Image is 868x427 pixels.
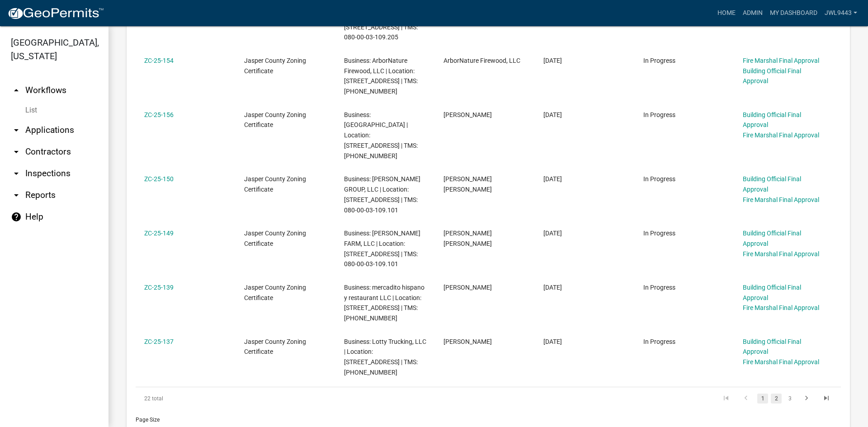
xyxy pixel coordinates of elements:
span: Avery Eugene Cleland [443,175,492,193]
a: Fire Marshal Final Approval [743,358,819,366]
a: Fire Marshal Final Approval [743,196,819,203]
span: Business: Lotty Trucking, LLC | Location: 1081 OKATIE HWY N | TMS: 080-00-03-074 [344,338,426,376]
a: Building Official Final Approval [743,230,801,247]
a: go to last page [818,394,835,404]
span: In Progress [643,111,675,118]
span: In Progress [643,57,675,64]
li: page 2 [769,391,783,406]
div: 22 total [136,387,275,410]
a: ZC-25-150 [144,175,174,183]
span: Business: mercadito hispano y restaurant LLC | Location: 7868 LOWCOUNTRY DR | TMS: 084-00-03-009 [344,284,425,322]
span: Jasper County Zoning Certificate [244,284,306,301]
span: ignacio olan moreno [443,284,492,291]
a: ZC-25-139 [144,284,174,291]
a: My Dashboard [766,5,821,22]
a: Building Official Final Approval [743,67,801,85]
span: 06/18/2025 [543,338,562,345]
span: In Progress [643,175,675,183]
i: help [11,211,22,222]
a: Fire Marshal Final Approval [743,304,819,311]
i: arrow_drop_up [11,85,22,96]
a: Fire Marshal Final Approval [743,57,819,64]
span: Jasper County Zoning Certificate [244,338,306,356]
a: 1 [757,394,768,404]
i: arrow_drop_down [11,125,22,136]
span: Business: CLELAND GROUP, LLC | Location: 65 SCHINGER AVE | TMS: 080-00-03-109.101 [344,175,420,213]
span: Megan Doggart [443,111,492,118]
span: Business: PRITCHARD FARM, LLC | Location: 65 SCHINGER AVE UNIT 101 | TMS: 080-00-03-109.101 [344,230,420,267]
a: ZC-25-156 [144,111,174,118]
a: go to previous page [737,394,755,404]
span: 08/01/2025 [543,57,562,64]
li: page 1 [756,391,769,406]
span: Jasper County Zoning Certificate [244,111,306,129]
a: Admin [739,5,766,22]
span: Miguel Ramos [443,338,492,345]
span: In Progress [643,284,675,291]
a: Building Official Final Approval [743,338,801,356]
a: 2 [771,394,782,404]
a: Building Official Final Approval [743,284,801,301]
span: In Progress [643,338,675,345]
a: ZC-25-137 [144,338,174,345]
a: ZC-25-149 [144,230,174,237]
a: JWL9443 [821,5,861,22]
span: 07/28/2025 [543,175,562,183]
a: go to next page [798,394,815,404]
span: Jasper County Zoning Certificate [244,57,306,75]
span: 06/26/2025 [543,284,562,291]
i: arrow_drop_down [11,168,22,179]
a: Fire Marshal Final Approval [743,131,819,139]
span: Business: ArborNature Firewood, LLC | Location: 77 LOWCOUNTRY DR | TMS: 081-00-01-011 [344,57,418,95]
span: Business: El Palmito | Location: 12362 SPEEDWAY BLVD | TMS: 040-00-02-094 [344,111,418,160]
span: ArborNature Firewood, LLC [443,57,520,64]
span: Jasper County Zoning Certificate [244,230,306,247]
li: page 3 [783,391,797,406]
span: Jasper County Zoning Certificate [244,175,306,193]
a: 3 [784,394,795,404]
span: In Progress [643,230,675,237]
i: arrow_drop_down [11,146,22,157]
span: 07/28/2025 [543,230,562,237]
span: Avery Eugene Cleland [443,230,492,247]
span: 08/01/2025 [543,111,562,118]
a: Home [714,5,739,22]
a: go to first page [717,394,735,404]
a: Fire Marshal Final Approval [743,250,819,258]
i: arrow_drop_down [11,190,22,201]
a: Building Official Final Approval [743,175,801,193]
a: ZC-25-154 [144,57,174,64]
a: Building Official Final Approval [743,111,801,129]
